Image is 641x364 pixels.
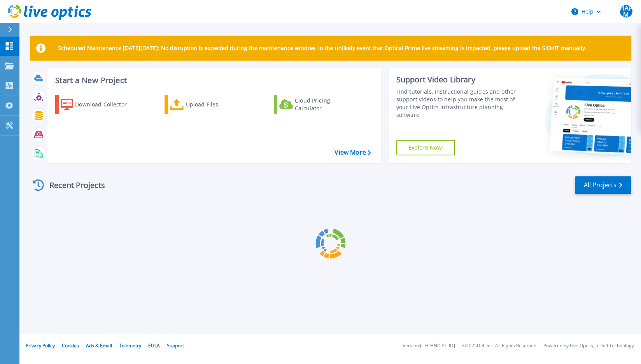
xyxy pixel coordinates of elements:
[335,149,371,156] a: View More
[26,342,55,349] a: Privacy Policy
[396,75,519,85] div: Support Video Library
[403,343,455,348] li: Version: [TECHNICAL_ID]
[396,140,455,155] a: Explore Now!
[167,342,184,349] a: Support
[86,342,112,349] a: Ads & Email
[620,5,632,17] span: HAFM
[58,45,587,51] p: Scheduled Maintenance [DATE][DATE]: No disruption is expected during the maintenance window. In t...
[119,342,141,349] a: Telemetry
[186,97,248,112] div: Upload Files
[75,97,137,112] div: Download Collector
[295,97,357,112] div: Cloud Pricing Calculator
[62,342,79,349] a: Cookies
[396,88,519,119] div: Find tutorials, instructional guides and other support videos to help you make the most of your L...
[55,95,142,114] a: Download Collector
[274,95,361,114] a: Cloud Pricing Calculator
[165,95,251,114] a: Upload Files
[462,343,536,348] li: © 2025 Dell Inc. All Rights Reserved
[148,342,160,349] a: EULA
[55,76,371,85] h3: Start a New Project
[575,176,631,194] a: All Projects
[543,343,634,348] li: Powered by Live Optics, a Dell Technology
[30,176,116,195] div: Recent Projects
